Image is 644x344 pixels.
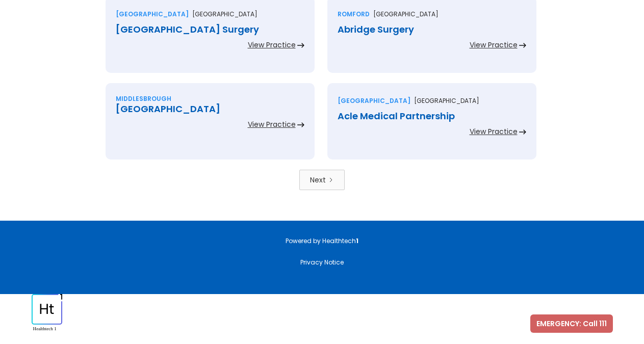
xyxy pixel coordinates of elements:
div: Middlesbrough [116,94,171,104]
div: Romford [338,9,370,19]
div: [GEOGRAPHIC_DATA] [116,104,304,114]
a: EMERGENCY: Call 111 [530,314,613,333]
div: View Practice [470,126,518,137]
a: Privacy Notice [300,258,344,267]
div: Next [310,175,326,185]
span: EMERGENCY: Call 111 [536,319,607,329]
div: Acle Medical Partnership [338,111,526,121]
a: Middlesbrough[GEOGRAPHIC_DATA]View Practice [106,83,315,170]
a: [GEOGRAPHIC_DATA][GEOGRAPHIC_DATA]Acle Medical PartnershipView Practice [327,83,536,170]
div: View Practice [248,40,296,50]
a: Powered by Healthtech1 [286,236,358,245]
div: View Practice [248,119,296,129]
div: [GEOGRAPHIC_DATA] Surgery [116,24,304,35]
div: View Practice [470,40,518,50]
div: [GEOGRAPHIC_DATA] [116,9,189,19]
div: Abridge Surgery [338,24,526,35]
p: [GEOGRAPHIC_DATA] [414,96,479,106]
div: List [106,170,539,190]
p: [GEOGRAPHIC_DATA] [192,9,257,19]
strong: 1 [356,236,358,245]
div: [GEOGRAPHIC_DATA] [338,96,410,106]
a: Next Page [299,170,345,190]
p: [GEOGRAPHIC_DATA] [373,9,439,19]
